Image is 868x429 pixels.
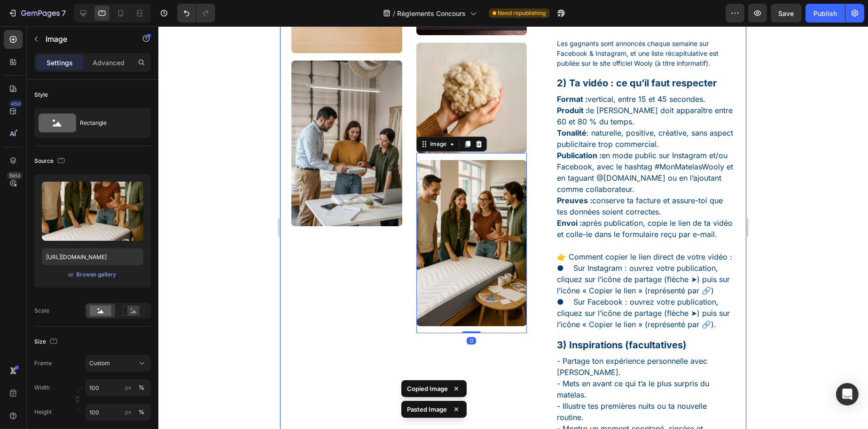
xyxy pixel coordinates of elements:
div: Browse gallery [77,270,117,279]
div: Undo/Redo [177,4,215,23]
button: Publish [805,4,845,23]
div: Scale [34,306,49,315]
p: 7 [62,8,66,19]
p: - Partage ton expérience personnelle avec [PERSON_NAME]. - Mets en avant ce qui t’a le plus surpr... [277,329,454,419]
div: 450 [9,100,23,107]
div: Open Intercom Messenger [836,383,859,406]
input: px% [85,404,151,421]
button: px [136,406,147,418]
div: % [139,383,144,392]
img: preview-image [42,182,143,241]
label: Width [34,383,50,392]
input: px% [85,379,151,396]
div: px [125,408,132,416]
p: Copied Image [407,384,448,393]
input: https://example.com/image.jpg [42,248,143,265]
span: or [69,269,74,280]
button: % [123,406,134,418]
p: Advanced [93,58,125,68]
button: Custom [85,355,151,372]
iframe: Design area [280,26,746,429]
button: 7 [4,4,70,23]
label: Frame [34,359,52,368]
button: Save [771,4,802,23]
label: Height [34,408,52,416]
div: % [139,408,144,416]
span: / [393,8,396,18]
p: Settings [47,58,73,68]
span: Need republishing [498,9,546,17]
span: Réglements Concours [398,8,466,18]
div: px [125,383,132,392]
span: Save [779,9,794,17]
button: % [123,382,134,393]
div: Source [34,155,67,168]
p: Pasted Image [407,405,447,414]
p: Image [46,33,125,45]
span: Custom [89,359,110,368]
div: Style [34,91,48,99]
div: Beta [7,172,23,179]
div: Rectangle [80,112,137,134]
button: px [136,382,147,393]
div: Size [34,336,59,348]
button: Browse gallery [76,270,117,279]
div: Publish [813,8,837,18]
